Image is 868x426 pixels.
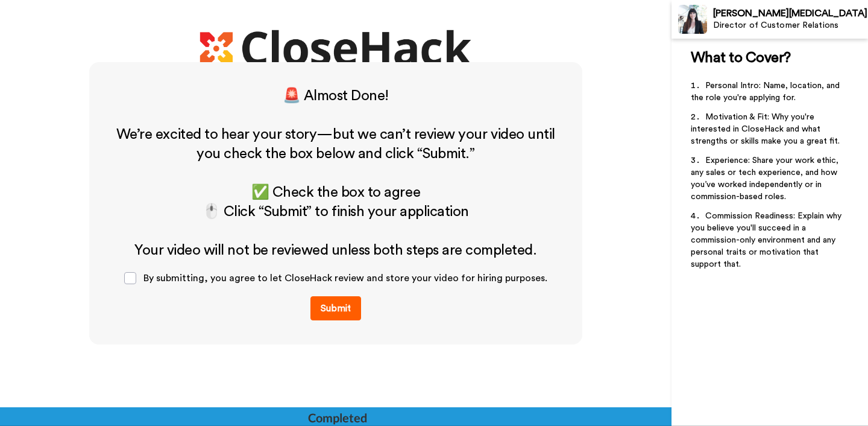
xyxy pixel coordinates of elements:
[308,409,366,426] div: Completed
[310,296,361,320] button: Submit
[713,8,867,19] div: [PERSON_NAME][MEDICAL_DATA]
[691,51,791,65] span: What to Cover?
[203,205,469,219] span: 🖱️ Click “Submit” to finish your application
[116,127,558,161] span: We’re excited to hear your story—but we can’t review your video until you check the box below and...
[691,81,842,102] span: Personal Intro: Name, location, and the role you're applying for.
[691,113,840,145] span: Motivation & Fit: Why you're interested in CloseHack and what strengths or skills make you a grea...
[251,185,420,200] span: ✅ Check the box to agree
[691,212,844,269] span: Commission Readiness: Explain why you believe you'll succeed in a commission-only environment and...
[134,243,536,258] span: Your video will not be reviewed unless both steps are completed.
[691,156,841,201] span: Experience: Share your work ethic, any sales or tech experience, and how you’ve worked independen...
[713,21,867,31] div: Director of Customer Relations
[678,5,707,34] img: Profile Image
[143,273,547,283] span: By submitting, you agree to let CloseHack review and store your video for hiring purposes.
[283,89,389,103] span: 🚨 Almost Done!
